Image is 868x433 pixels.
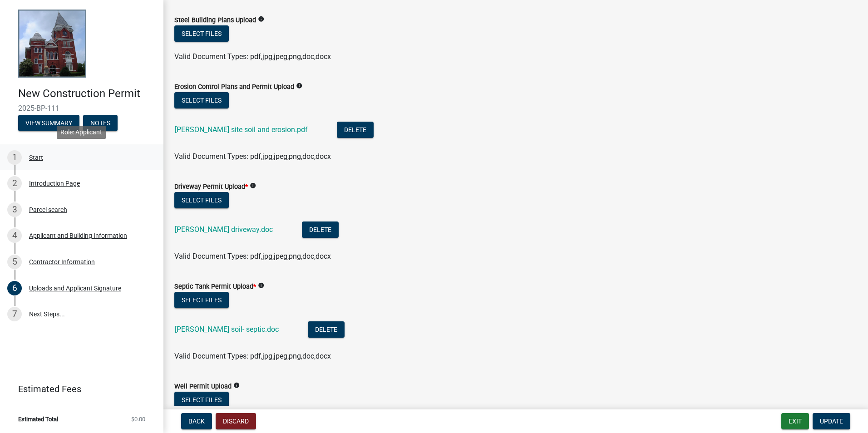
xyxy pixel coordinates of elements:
[174,52,331,61] span: Valid Document Types: pdf,jpg,jpeg,png,doc,docx
[188,418,205,425] span: Back
[174,25,229,42] button: Select files
[83,115,118,131] button: Notes
[175,125,308,134] a: [PERSON_NAME] site soil and erosion.pdf
[337,122,374,138] button: Delete
[7,228,22,243] div: 4
[308,321,345,338] button: Delete
[7,380,149,398] a: Estimated Fees
[29,285,121,291] div: Uploads and Applicant Signature
[308,326,345,335] wm-modal-confirm: Delete Document
[813,413,850,429] button: Update
[174,152,331,161] span: Valid Document Types: pdf,jpg,jpeg,png,doc,docx
[174,84,294,90] label: Erosion Control Plans and Permit Upload
[258,282,264,289] i: info
[7,255,22,269] div: 5
[18,10,86,78] img: Talbot County, Georgia
[57,126,106,139] div: Role: Applicant
[337,126,374,135] wm-modal-confirm: Delete Document
[131,416,145,422] span: $0.00
[174,284,256,290] label: Septic Tank Permit Upload
[7,281,22,295] div: 6
[781,413,809,429] button: Exit
[174,384,232,390] label: Well Permit Upload
[7,176,22,191] div: 2
[7,307,22,321] div: 7
[7,150,22,165] div: 1
[83,120,118,127] wm-modal-confirm: Notes
[302,221,339,238] button: Delete
[181,413,212,429] button: Back
[29,180,80,187] div: Introduction Page
[258,16,264,22] i: info
[174,252,331,261] span: Valid Document Types: pdf,jpg,jpeg,png,doc,docx
[29,207,67,213] div: Parcel search
[29,154,43,161] div: Start
[302,226,339,235] wm-modal-confirm: Delete Document
[174,352,331,360] span: Valid Document Types: pdf,jpg,jpeg,png,doc,docx
[174,92,229,108] button: Select files
[174,17,256,24] label: Steel Building Plans Upload
[296,83,302,89] i: info
[29,232,127,239] div: Applicant and Building Information
[7,202,22,217] div: 3
[18,115,79,131] button: View Summary
[820,418,843,425] span: Update
[174,184,248,190] label: Driveway Permit Upload
[18,416,58,422] span: Estimated Total
[174,192,229,208] button: Select files
[174,292,229,308] button: Select files
[18,87,156,100] h4: New Construction Permit
[175,225,273,234] a: [PERSON_NAME] driveway.doc
[18,104,145,113] span: 2025-BP-111
[29,259,95,265] div: Contractor Information
[233,382,240,389] i: info
[18,120,79,127] wm-modal-confirm: Summary
[216,413,256,429] button: Discard
[175,325,279,334] a: [PERSON_NAME] soil- septic.doc
[250,182,256,189] i: info
[174,392,229,408] button: Select files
